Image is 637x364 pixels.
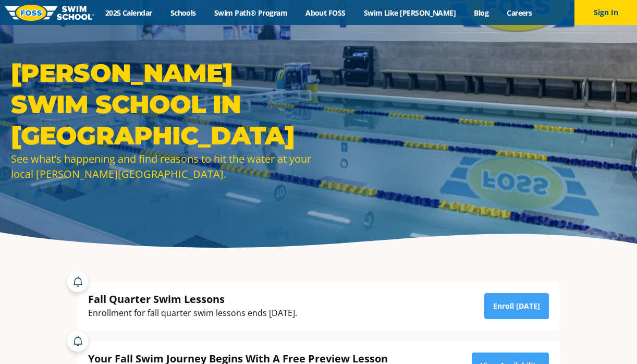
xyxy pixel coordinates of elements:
img: FOSS Swim School Logo [5,5,94,21]
a: Schools [161,8,205,18]
div: Fall Quarter Swim Lessons [88,292,297,306]
a: About FOSS [297,8,355,18]
a: Swim Path® Program [205,8,296,18]
h1: [PERSON_NAME] Swim School in [GEOGRAPHIC_DATA] [11,57,313,151]
a: 2025 Calendar [96,8,161,18]
a: Enroll [DATE] [484,293,549,319]
a: Blog [465,8,498,18]
a: Careers [498,8,541,18]
div: See what’s happening and find reasons to hit the water at your local [PERSON_NAME][GEOGRAPHIC_DATA]. [11,151,313,181]
a: Swim Like [PERSON_NAME] [354,8,465,18]
div: Enrollment for fall quarter swim lessons ends [DATE]. [88,306,297,320]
